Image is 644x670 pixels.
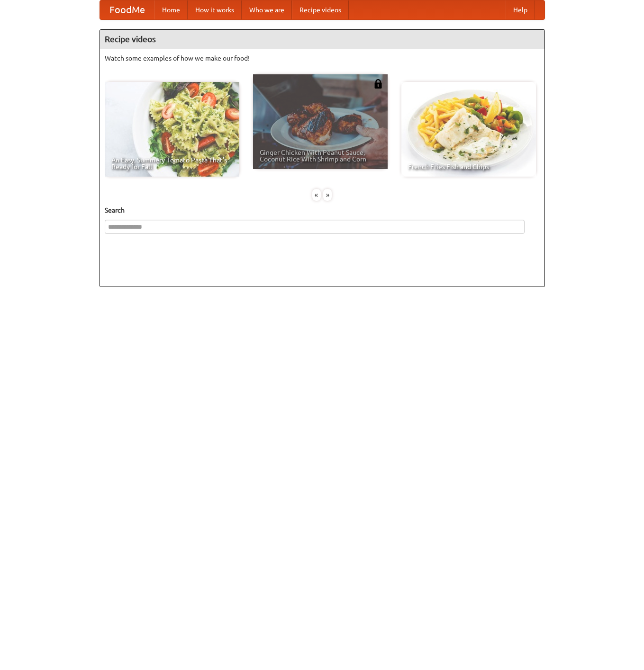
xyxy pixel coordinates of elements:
a: An Easy, Summery Tomato Pasta That's Ready for Fall [105,82,239,177]
p: Watch some examples of how we make our food! [105,54,540,63]
a: FoodMe [100,0,154,19]
h4: Recipe videos [100,30,544,49]
img: 483408.png [373,79,383,89]
a: Recipe videos [292,0,349,19]
span: An Easy, Summery Tomato Pasta That's Ready for Fall [111,157,233,170]
a: How it works [188,0,242,19]
div: » [323,189,332,201]
a: Help [506,0,535,19]
span: French Fries Fish and Chips [408,163,529,170]
a: Who we are [242,0,292,19]
div: « [312,189,321,201]
h5: Search [105,205,540,215]
a: French Fries Fish and Chips [401,82,536,177]
a: Home [154,0,188,19]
